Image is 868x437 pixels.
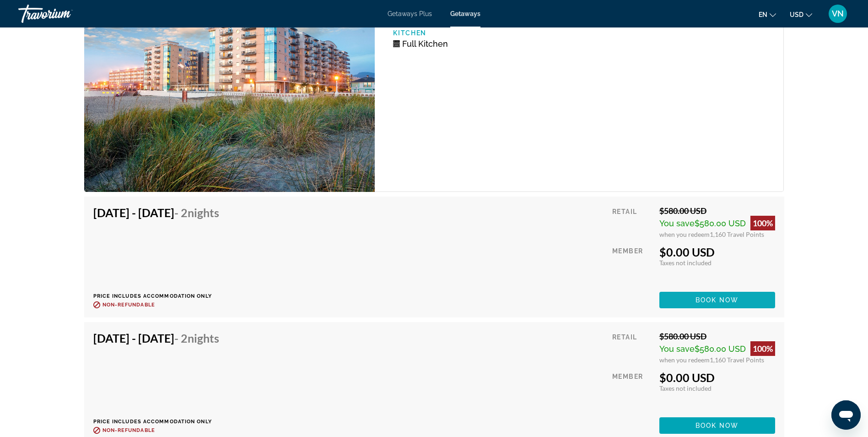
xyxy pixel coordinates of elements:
p: Kitchen [393,29,579,37]
span: Nights [188,331,219,345]
span: 1,160 Travel Points [710,356,764,364]
p: Price includes accommodation only [93,419,226,425]
div: $580.00 USD [659,206,775,216]
div: $0.00 USD [659,371,775,384]
span: You save [659,344,695,354]
span: - 2 [174,206,219,219]
div: $580.00 USD [659,331,775,341]
span: Non-refundable [102,302,155,308]
button: Change currency [790,8,812,21]
h4: [DATE] - [DATE] [93,331,219,345]
p: Price includes accommodation only [93,293,226,299]
span: - 2 [174,331,219,345]
a: Getaways Plus [388,10,432,17]
a: Getaways [450,10,480,17]
span: Full Kitchen [402,39,448,49]
div: Retail [612,206,652,238]
span: $580.00 USD [695,218,746,228]
span: VN [832,9,844,18]
div: 100% [750,341,775,356]
button: Change language [759,8,776,21]
div: 100% [750,216,775,230]
span: $580.00 USD [695,344,746,354]
button: User Menu [826,4,850,23]
span: Taxes not included [659,259,712,267]
div: $0.00 USD [659,245,775,259]
button: Book now [659,292,775,308]
span: Book now [695,422,739,429]
span: when you redeem [659,356,710,364]
div: Retail [612,331,652,364]
span: USD [790,11,803,18]
div: Member [612,371,652,410]
span: You save [659,218,695,228]
span: Taxes not included [659,384,712,392]
a: Travorium [18,2,110,26]
div: Member [612,245,652,285]
span: Non-refundable [102,427,155,433]
button: Book now [659,417,775,434]
span: Book now [695,296,739,304]
span: 1,160 Travel Points [710,230,764,238]
iframe: Button to launch messaging window [831,400,861,430]
span: when you redeem [659,230,710,238]
h4: [DATE] - [DATE] [93,206,219,219]
span: Nights [188,206,219,219]
span: en [759,11,767,18]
